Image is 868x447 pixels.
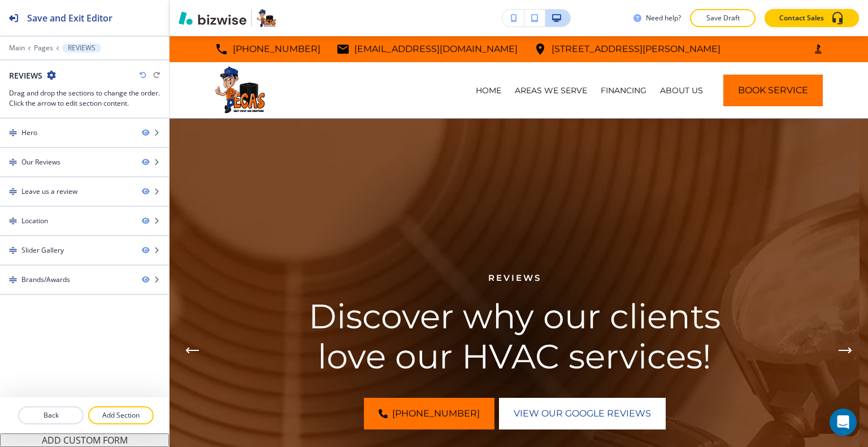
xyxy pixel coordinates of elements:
h2: REVIEWS [9,70,42,81]
button: Previous Hero Image [181,339,203,362]
button: Save Draft [690,9,756,27]
button: Contact Sales [765,9,859,27]
div: Previous Slide [181,330,203,371]
div: Location [21,216,48,226]
p: FINANCING [601,85,646,96]
p: REVIEWS [68,44,96,52]
button: Main [9,44,25,52]
h2: Save and Exit Editor [27,11,112,25]
button: Pages [34,44,53,52]
img: Bizwise Logo [179,11,246,25]
a: [PHONE_NUMBER] [364,398,494,429]
button: Add Section [88,406,154,424]
img: East Coast Air Solutions [215,66,265,114]
button: Book Service [723,75,823,106]
h1: Discover why our clients love our HVAC services! [277,296,752,376]
button: Back [18,406,84,424]
img: Drag [9,217,17,225]
img: Drag [9,158,17,166]
img: Drag [9,188,17,196]
div: Open Intercom Messenger [830,409,857,436]
span: View Our Google Reviews [514,407,651,420]
h3: Need help? [646,13,681,23]
h3: Drag and drop the sections to change the order. Click the arrow to edit section content. [9,88,160,109]
div: Hero [21,128,37,138]
p: Back [19,410,83,420]
img: Drag [9,129,17,137]
img: Your Logo [257,9,276,27]
a: [PHONE_NUMBER] [215,41,320,58]
p: [STREET_ADDRESS][PERSON_NAME] [552,41,721,58]
a: [STREET_ADDRESS][PERSON_NAME] [533,41,721,58]
p: Save Draft [705,13,741,23]
p: Reviews [277,271,752,285]
p: [EMAIL_ADDRESS][DOMAIN_NAME] [354,41,518,58]
span: Book Service [738,84,808,97]
p: Add Section [89,410,153,420]
div: Next Slide [834,330,857,371]
div: Brands/Awards [21,275,70,285]
div: Leave us a review [21,186,77,197]
p: [PHONE_NUMBER] [233,41,320,58]
p: Contact Sales [779,13,824,23]
img: Drag [9,246,17,254]
button: Next Hero Image [834,339,857,362]
span: [PHONE_NUMBER] [392,407,480,420]
div: Our Reviews [21,157,60,167]
p: ABOUT US [660,85,703,96]
div: Slider Gallery [21,245,64,255]
p: HOME [476,85,501,96]
a: View Our Google Reviews [499,398,666,429]
img: Drag [9,276,17,284]
p: AREAS WE SERVE [515,85,587,96]
a: [EMAIL_ADDRESS][DOMAIN_NAME] [336,41,518,58]
button: REVIEWS [62,44,101,53]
